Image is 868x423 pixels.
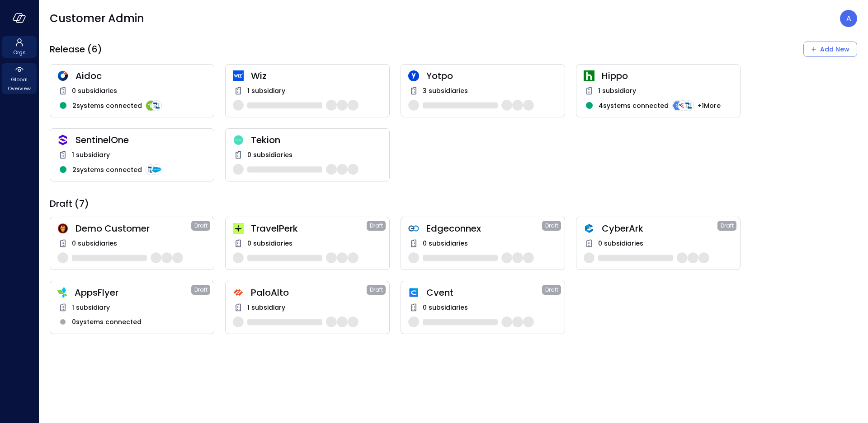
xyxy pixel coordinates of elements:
[423,302,468,312] span: 0 subsidiaries
[370,285,383,294] span: Draft
[251,134,382,146] span: Tekion
[251,287,367,298] span: PaloAlto
[72,302,110,312] span: 1 subsidiary
[721,221,734,230] span: Draft
[426,70,557,82] span: Yotpo
[423,238,468,248] span: 0 subsidiaries
[678,100,689,111] img: integration-logo
[151,164,162,175] img: integration-logo
[598,238,643,248] span: 0 subsidiaries
[75,134,207,146] span: SentinelOne
[370,221,383,230] span: Draft
[598,86,636,96] span: 1 subsidiary
[803,42,857,57] button: Add New
[247,302,285,312] span: 1 subsidiary
[194,221,208,230] span: Draft
[408,223,419,234] img: gkfkl11jtdpupy4uruhy
[72,101,142,111] span: 2 systems connected
[840,10,857,27] div: Avi Brandwain
[75,70,207,82] span: Aidoc
[50,198,89,209] span: Draft (7)
[57,223,68,234] img: scnakozdowacoarmaydw
[602,223,717,234] span: CyberArk
[820,44,849,55] div: Add New
[233,135,244,145] img: dweq851rzgflucm4u1c8
[233,70,244,81] img: cfcvbyzhwvtbhao628kj
[672,100,683,111] img: integration-logo
[698,101,721,111] span: + 1 More
[13,48,26,57] span: Orgs
[72,165,142,175] span: 2 systems connected
[57,287,67,298] img: zbmm8o9awxf8yv3ehdzf
[146,100,156,111] img: integration-logo
[426,287,542,298] span: Cvent
[151,100,162,111] img: integration-logo
[57,70,68,81] img: hddnet8eoxqedtuhlo6i
[233,223,244,234] img: euz2wel6fvrjeyhjwgr9
[194,285,208,294] span: Draft
[599,101,669,111] span: 4 systems connected
[584,223,594,234] img: a5he5ildahzqx8n3jb8t
[50,43,102,55] span: Release (6)
[426,223,542,234] span: Edgeconnex
[233,287,244,298] img: hs4uxyqbml240cwf4com
[75,223,191,234] span: Demo Customer
[683,100,694,111] img: integration-logo
[75,287,191,298] span: AppsFlyer
[408,287,419,298] img: dffl40ddomgeofigsm5p
[247,150,292,160] span: 0 subsidiaries
[423,86,468,96] span: 3 subsidiaries
[72,238,117,248] span: 0 subsidiaries
[846,13,851,24] p: A
[2,36,37,58] div: Orgs
[251,223,367,234] span: TravelPerk
[408,70,419,81] img: rosehlgmm5jjurozkspi
[72,317,142,327] span: 0 systems connected
[72,86,117,96] span: 0 subsidiaries
[2,63,37,94] div: Global Overview
[803,42,857,57] div: Add New Organization
[5,75,33,93] span: Global Overview
[545,221,558,230] span: Draft
[57,135,68,145] img: oujisyhxiqy1h0xilnqx
[247,238,292,248] span: 0 subsidiaries
[50,11,144,26] span: Customer Admin
[602,70,733,82] span: Hippo
[72,150,110,160] span: 1 subsidiary
[584,70,594,81] img: ynjrjpaiymlkbkxtflmu
[146,164,156,175] img: integration-logo
[251,70,382,82] span: Wiz
[247,86,285,96] span: 1 subsidiary
[545,285,558,294] span: Draft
